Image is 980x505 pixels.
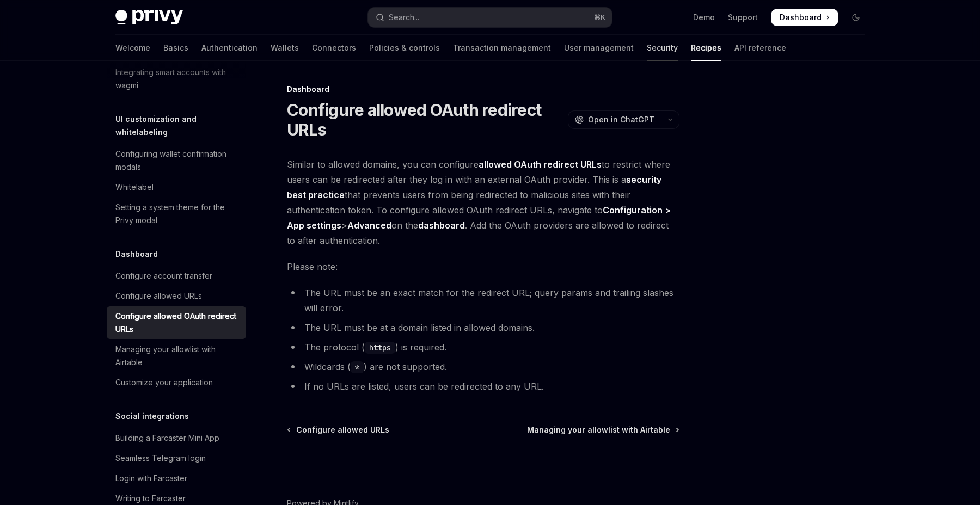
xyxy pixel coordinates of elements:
span: ⌘ K [594,13,605,22]
div: Customize your application [115,376,213,389]
a: Demo [693,12,715,23]
button: Open search [368,8,612,27]
a: Building a Farcaster Mini App [107,428,246,448]
div: Login with Farcaster [115,472,187,485]
div: Writing to Farcaster [115,492,186,505]
div: Configure allowed URLs [115,290,202,303]
span: Managing your allowlist with Airtable [527,424,670,435]
a: API reference [734,35,786,61]
div: Dashboard [287,84,679,95]
div: Seamless Telegram login [115,452,206,465]
button: Open in ChatGPT [568,110,661,129]
a: Wallets [271,35,299,61]
strong: allowed OAuth redirect URLs [479,159,602,170]
span: Configure allowed URLs [296,424,389,435]
li: The protocol ( ) is required. [287,340,679,355]
div: Configuring wallet confirmation modals [115,147,240,174]
a: Seamless Telegram login [107,448,246,468]
li: Wildcards ( ) are not supported. [287,359,679,374]
div: Building a Farcaster Mini App [115,432,219,445]
a: Support [728,12,758,23]
a: Configure allowed OAuth redirect URLs [107,306,246,339]
li: The URL must be at a domain listed in allowed domains. [287,320,679,335]
a: Policies & controls [369,35,440,61]
a: Login with Farcaster [107,469,246,488]
a: Connectors [312,35,356,61]
div: Managing your allowlist with Airtable [115,343,240,369]
a: Authentication [201,35,258,61]
a: Configure allowed URLs [107,286,246,306]
a: Whitelabel [107,177,246,197]
button: Toggle dark mode [847,9,865,26]
a: dashboard [418,220,465,231]
a: Transaction management [453,35,551,61]
a: Setting a system theme for the Privy modal [107,198,246,230]
div: Configure allowed OAuth redirect URLs [115,310,240,336]
h5: Dashboard [115,248,158,261]
span: Dashboard [780,12,822,23]
div: Integrating smart accounts with wagmi [115,66,240,92]
img: dark logo [115,10,183,25]
li: If no URLs are listed, users can be redirected to any URL. [287,379,679,394]
li: The URL must be an exact match for the redirect URL; query params and trailing slashes will error. [287,285,679,316]
a: Managing your allowlist with Airtable [527,424,678,435]
h5: UI customization and whitelabeling [115,113,246,139]
a: Configuring wallet confirmation modals [107,144,246,177]
div: Setting a system theme for the Privy modal [115,201,240,227]
a: Welcome [115,35,150,61]
strong: Advanced [347,220,391,231]
a: Customize your application [107,373,246,392]
a: User management [564,35,634,61]
a: Recipes [691,35,721,61]
a: Basics [163,35,188,61]
a: Configure allowed URLs [288,424,389,435]
h1: Configure allowed OAuth redirect URLs [287,100,563,139]
a: Managing your allowlist with Airtable [107,340,246,372]
code: https [365,342,395,354]
span: Similar to allowed domains, you can configure to restrict where users can be redirected after the... [287,157,679,248]
div: Whitelabel [115,181,154,194]
a: Security [647,35,678,61]
a: Dashboard [771,9,838,26]
h5: Social integrations [115,410,189,423]
div: Configure account transfer [115,269,212,282]
div: Search... [389,11,419,24]
a: Integrating smart accounts with wagmi [107,63,246,95]
a: Configure account transfer [107,266,246,286]
span: Please note: [287,259,679,274]
span: Open in ChatGPT [588,114,654,125]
